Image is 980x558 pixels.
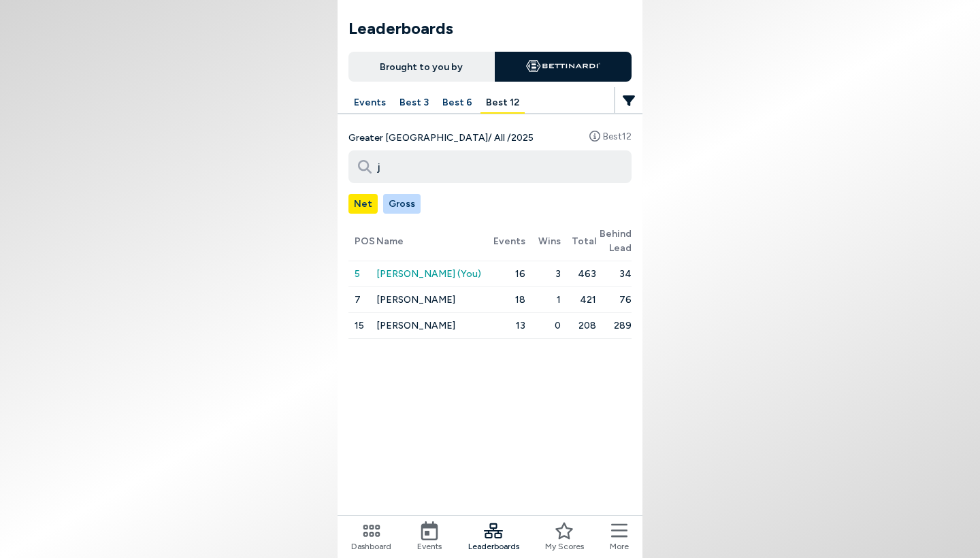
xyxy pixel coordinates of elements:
span: 1 [525,293,561,307]
div: Manage your account [338,93,642,114]
h4: Greater [GEOGRAPHIC_DATA] / All / 2025 [348,131,632,145]
span: 0 [525,318,561,333]
button: Best 3 [394,93,434,114]
a: Dashboard [351,521,391,553]
span: 34 [596,267,632,281]
span: 463 [561,267,596,281]
span: 421 [561,293,596,307]
a: Leaderboards [468,521,519,553]
button: Gross [383,194,421,214]
div: Brought to you by [348,52,495,82]
button: Best 6 [437,93,478,114]
h1: Leaderboards [348,16,632,41]
span: More [610,540,629,553]
a: My Scores [545,521,584,553]
span: 208 [561,318,596,333]
span: [PERSON_NAME] [376,320,455,331]
span: 13 [490,318,525,333]
div: Manage your account [348,194,632,214]
span: Events [417,540,442,553]
button: More [610,521,629,553]
span: Behind Lead [599,227,632,255]
span: 289 [596,318,632,333]
span: 18 [490,293,525,307]
span: 5 [355,268,360,280]
span: Wins [528,234,561,248]
span: Total [563,234,596,248]
span: POS [355,234,377,248]
span: 76 [596,293,632,307]
span: 16 [490,267,525,281]
span: Leaderboards [468,540,519,553]
span: 15 [355,320,364,331]
a: Events [417,521,442,553]
span: 3 [525,267,561,281]
button: Events [348,93,391,114]
span: Name [376,234,490,248]
span: 7 [355,294,361,306]
input: Search Participants [348,150,632,183]
button: Net [348,194,378,214]
button: Best12 [589,131,632,142]
span: My Scores [545,540,584,553]
button: Best 12 [480,93,525,114]
span: [PERSON_NAME] (You) [376,263,481,285]
span: Dashboard [351,540,391,553]
span: Events [493,234,525,248]
span: [PERSON_NAME] [376,294,455,306]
